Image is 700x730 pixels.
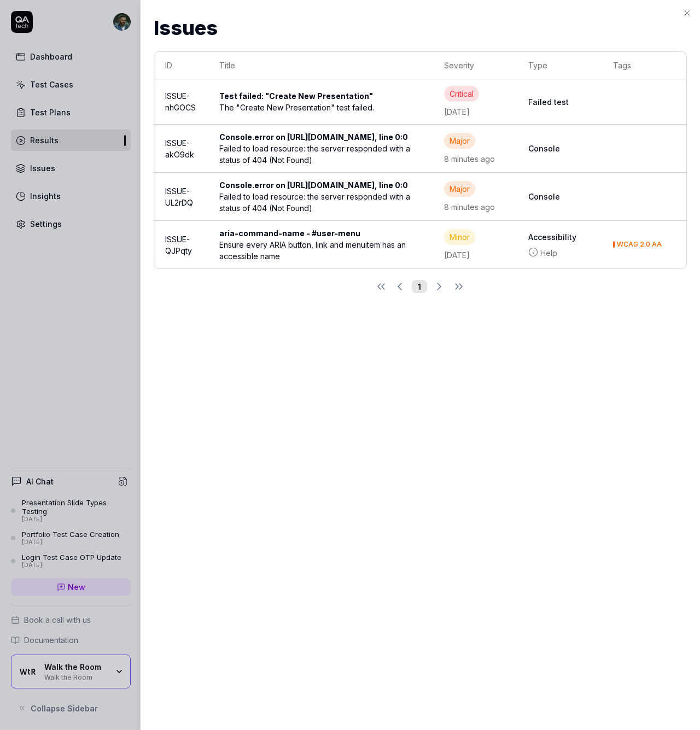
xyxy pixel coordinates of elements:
[444,107,470,116] time: [DATE]
[219,227,369,239] div: aria-command-name - #user-menu
[219,90,382,102] div: Test failed: "Create New Presentation"
[602,52,686,79] th: Tags
[412,280,427,293] button: 1
[165,235,192,255] a: ISSUE-QJPqty
[528,231,591,243] b: Accessibility
[219,179,417,191] div: Console.error on [URL][DOMAIN_NAME], line 0:0
[528,191,591,202] b: Console
[613,239,662,250] button: WCAG 2.0 AA
[165,91,196,112] a: ISSUE-nhGOCS
[528,247,591,259] a: Help
[208,52,433,79] th: Title
[444,86,479,102] div: Critical
[219,239,422,262] div: Ensure every ARIA button, link and menuitem has an accessible name
[154,13,687,43] h2: Issues
[219,102,422,113] div: The "Create New Presentation" test failed.
[528,96,591,108] b: Failed test
[165,138,194,159] a: ISSUE-akO9dk
[517,52,602,79] th: Type
[219,131,417,143] div: Console.error on [URL][DOMAIN_NAME], line 0:0
[165,186,193,207] a: ISSUE-UL2rDQ
[219,143,422,166] div: Failed to load resource: the server responded with a status of 404 (Not Found)
[219,191,422,214] div: Failed to load resource: the server responded with a status of 404 (Not Found)
[444,250,470,260] time: [DATE]
[444,202,495,212] time: 8 minutes ago
[444,181,475,197] div: Major
[433,52,517,79] th: Severity
[444,229,475,245] div: Minor
[444,154,495,163] time: 8 minutes ago
[444,133,475,149] div: Major
[154,52,208,79] th: ID
[617,241,662,248] div: WCAG 2.0 AA
[528,143,591,154] b: Console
